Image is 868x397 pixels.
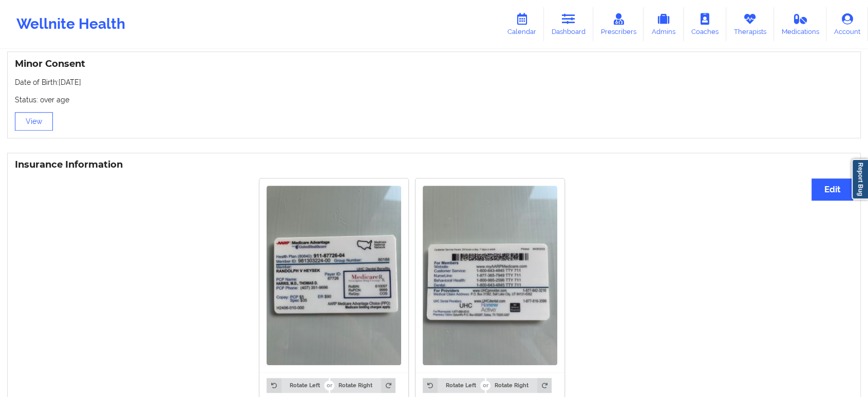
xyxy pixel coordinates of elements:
img: Randolph Heysek [423,186,557,365]
a: Report Bug [852,159,868,200]
button: Rotate Right [330,378,395,392]
button: Edit [812,178,853,201]
button: View [15,112,53,131]
img: Randolph Heysek [267,186,401,365]
h3: Minor Consent [15,58,853,70]
a: Account [826,7,868,41]
a: Medications [774,7,827,41]
a: Prescribers [593,7,644,41]
a: Therapists [726,7,774,41]
a: Dashboard [544,7,593,41]
button: Rotate Left [423,378,484,392]
p: Status: over age [15,95,853,105]
button: Rotate Left [267,378,328,392]
h3: Insurance Information [15,159,853,171]
p: Date of Birth: [DATE] [15,77,853,87]
a: Admins [644,7,684,41]
button: Rotate Right [486,378,552,392]
a: Calendar [500,7,544,41]
a: Coaches [684,7,726,41]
